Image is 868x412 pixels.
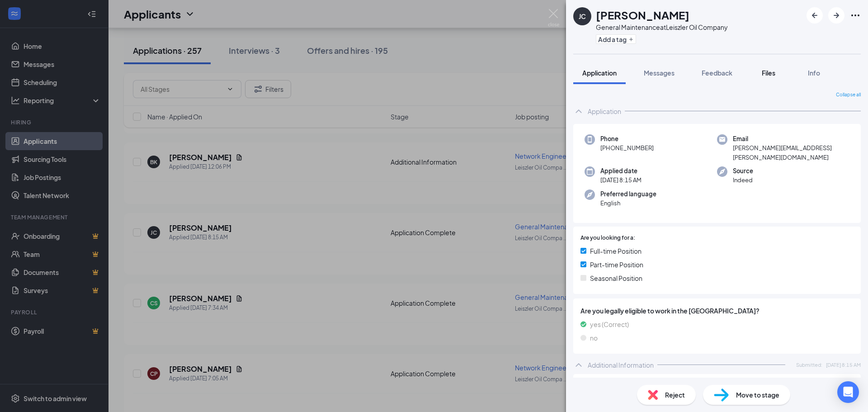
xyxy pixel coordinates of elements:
span: Reject [665,390,685,400]
span: Indeed [733,175,753,185]
span: Part-time Position [590,260,643,270]
button: ArrowRight [828,7,844,24]
span: Submitted: [796,361,822,369]
span: Are you legally eligible to work in the [GEOGRAPHIC_DATA]? [580,306,854,316]
span: yes (Correct) [590,319,629,329]
span: [PERSON_NAME][EMAIL_ADDRESS][PERSON_NAME][DOMAIN_NAME] [733,143,849,162]
span: [DATE] 8:15 AM [600,175,642,185]
div: JC [579,12,586,21]
span: Feedback [702,69,732,77]
span: Seasonal Position [590,273,642,283]
div: Open Intercom Messenger [837,381,859,403]
span: [DATE] 8:15 AM [826,361,861,369]
span: Phone [600,134,654,143]
div: General Maintenance at Leiszler Oil Company [596,23,728,32]
span: English [600,199,656,208]
span: Full-time Position [590,246,642,256]
span: no [590,333,598,343]
button: ArrowLeftNew [807,7,823,24]
span: Collapse all [836,91,861,99]
svg: Ellipses [850,10,861,21]
svg: ArrowLeftNew [809,10,820,21]
span: [PHONE_NUMBER] [600,143,654,152]
h1: [PERSON_NAME] [596,7,689,23]
span: Info [808,69,820,77]
div: Additional Information [588,360,654,369]
span: Move to stage [736,390,779,400]
svg: Plus [628,37,634,42]
span: Preferred language [600,189,656,199]
svg: ChevronUp [573,360,584,370]
span: Application [582,69,617,77]
span: Are you looking for a: [580,234,635,242]
div: Application [588,107,621,116]
span: Source [733,166,753,175]
svg: ChevronUp [573,106,584,117]
button: PlusAdd a tag [596,34,636,44]
span: Files [762,69,775,77]
span: Messages [644,69,675,77]
span: Email [733,134,849,143]
svg: ArrowRight [831,10,842,21]
span: Applied date [600,166,642,175]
